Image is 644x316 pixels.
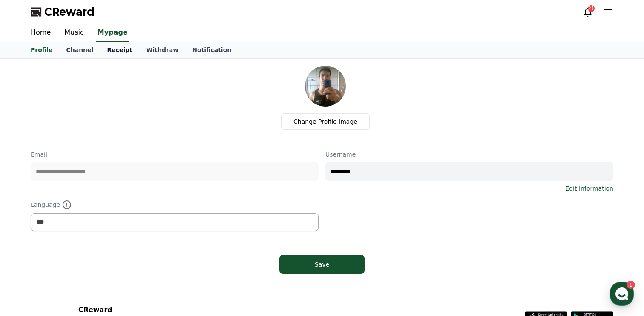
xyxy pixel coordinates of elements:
a: Home [3,245,56,267]
a: Profile [27,42,56,58]
p: CReward [78,305,221,315]
a: Withdraw [139,42,185,58]
a: 1Messages [56,245,110,267]
a: 21 [583,7,593,17]
div: 21 [588,5,595,12]
a: Mypage [96,24,129,42]
a: Receipt [100,42,139,58]
a: Edit Information [565,184,613,193]
label: Change Profile Image [281,113,370,130]
a: CReward [31,5,95,19]
button: Save [279,255,365,274]
span: Home [22,258,37,265]
p: Email [31,150,319,159]
a: Settings [110,245,164,267]
p: Language [31,200,319,210]
a: Music [57,24,91,42]
span: Messages [71,258,96,265]
span: Settings [126,258,147,265]
img: profile_image [305,66,346,107]
div: Save [296,260,348,269]
a: Home [24,24,57,42]
span: CReward [44,5,95,19]
a: Notification [185,42,238,58]
a: Channel [59,42,100,58]
p: Username [325,150,613,159]
span: 1 [86,245,89,252]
